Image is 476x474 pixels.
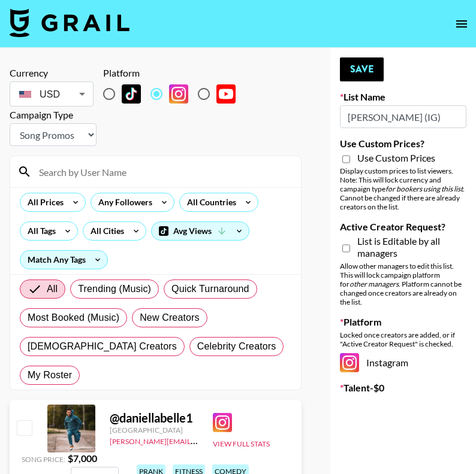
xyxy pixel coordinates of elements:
div: Currency [10,67,94,79]
img: TikTok [122,84,141,104]
span: Song Price: [22,455,65,464]
em: other managers [350,279,399,288]
div: Campaign Type [10,109,97,121]
label: Platform [340,316,466,328]
span: Quick Turnaround [171,282,249,296]
img: Instagram [169,84,188,104]
span: My Roster [28,368,72,382]
span: Most Booked (Music) [28,311,119,325]
div: USD [12,84,91,105]
a: [PERSON_NAME][EMAIL_ADDRESS][DOMAIN_NAME] [110,434,287,446]
div: Display custom prices to list viewers. Note: This will lock currency and campaign type . Cannot b... [340,166,466,211]
label: List Name [340,91,466,103]
span: Trending (Music) [78,282,151,296]
div: All Prices [20,193,66,211]
div: @ daniellabelle1 [110,411,198,426]
span: New Creators [140,311,200,325]
div: Avg Views [152,222,249,240]
div: Locked once creators are added, or if "Active Creator Request" is checked. [340,330,466,348]
div: All Tags [20,222,58,240]
div: All Countries [180,193,239,211]
input: Search by User Name [32,162,294,181]
div: Allow other managers to edit this list. This will lock campaign platform for . Platform cannot be... [340,262,466,306]
span: All [47,282,58,296]
div: [GEOGRAPHIC_DATA] [110,426,198,434]
div: All Cities [83,222,126,240]
label: Use Custom Prices? [340,138,466,150]
strong: $ 7,000 [68,452,97,464]
div: Platform [103,67,245,79]
label: Active Creator Request? [340,221,466,233]
span: Celebrity Creators [197,339,276,354]
div: Instagram [340,353,466,372]
label: Talent - $ 0 [340,382,466,394]
em: for bookers using this list [385,184,463,193]
div: Match Any Tags [20,251,107,269]
img: Instagram [213,413,232,432]
span: Use Custom Prices [357,152,435,164]
div: Any Followers [91,193,155,211]
img: Grail Talent [10,8,129,37]
img: YouTube [216,84,236,104]
button: open drawer [450,12,474,36]
button: Save [340,57,384,81]
span: [DEMOGRAPHIC_DATA] Creators [28,339,177,354]
button: View Full Stats [213,439,270,448]
span: List is Editable by all managers [357,235,466,259]
img: Instagram [340,353,359,372]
